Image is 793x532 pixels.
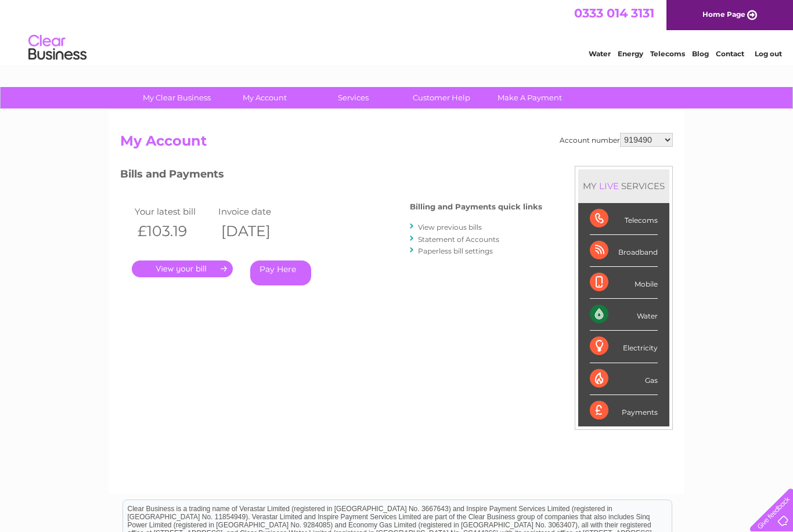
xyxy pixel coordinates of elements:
a: Water [589,49,611,58]
div: Mobile [590,267,658,299]
a: Customer Help [394,87,489,108]
a: Telecoms [650,49,685,58]
a: Blog [692,49,709,58]
a: Energy [618,49,643,58]
a: Paperless bill settings [418,247,493,255]
h4: Billing and Payments quick links [410,202,542,211]
img: logo.png [28,30,87,66]
a: Pay Here [250,260,311,285]
div: LIVE [597,180,621,191]
a: . [132,260,233,277]
a: 0333 014 3131 [574,6,654,20]
div: Electricity [590,331,658,363]
a: Statement of Accounts [418,235,499,244]
div: Gas [590,363,658,395]
div: Account number [560,133,673,147]
th: [DATE] [215,219,299,243]
td: Your latest bill [132,204,215,219]
a: Services [305,87,401,108]
div: Water [590,299,658,331]
div: Telecoms [590,203,658,235]
a: Make A Payment [482,87,578,108]
h3: Bills and Payments [120,166,542,186]
div: Broadband [590,235,658,267]
a: My Clear Business [129,87,225,108]
a: Contact [716,49,744,58]
h2: My Account [120,133,673,155]
div: MY SERVICES [578,169,669,202]
a: My Account [217,87,313,108]
td: Invoice date [215,204,299,219]
a: View previous bills [418,223,482,231]
th: £103.19 [132,219,215,243]
div: Clear Business is a trading name of Verastar Limited (registered in [GEOGRAPHIC_DATA] No. 3667643... [123,6,672,56]
a: Log out [755,49,782,58]
div: Payments [590,395,658,426]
